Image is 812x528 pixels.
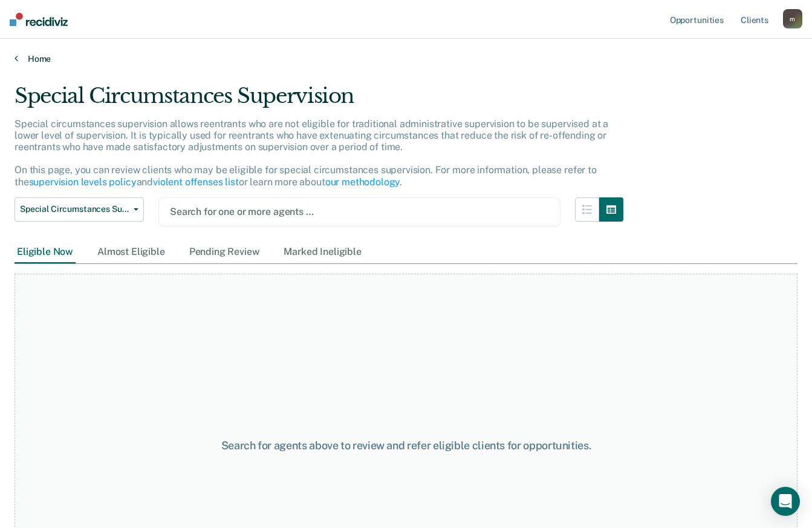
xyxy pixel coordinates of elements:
[15,197,144,222] button: Special Circumstances Supervision
[210,439,602,452] div: Search for agents above to review and refer eligible clients for opportunities.
[95,241,167,263] div: Almost Eligible
[15,53,797,64] a: Home
[15,84,623,118] div: Special Circumstances Supervision
[187,241,262,263] div: Pending Review
[29,176,137,188] a: supervision levels policy
[325,176,400,188] a: our methodology
[20,204,129,214] span: Special Circumstances Supervision
[15,118,608,188] p: Special circumstances supervision allows reentrants who are not eligible for traditional administ...
[10,13,68,26] img: Recidiviz
[771,487,800,516] div: Open Intercom Messenger
[281,241,363,263] div: Marked Ineligible
[783,9,802,28] button: m
[15,241,76,263] div: Eligible Now
[153,176,239,188] a: violent offenses list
